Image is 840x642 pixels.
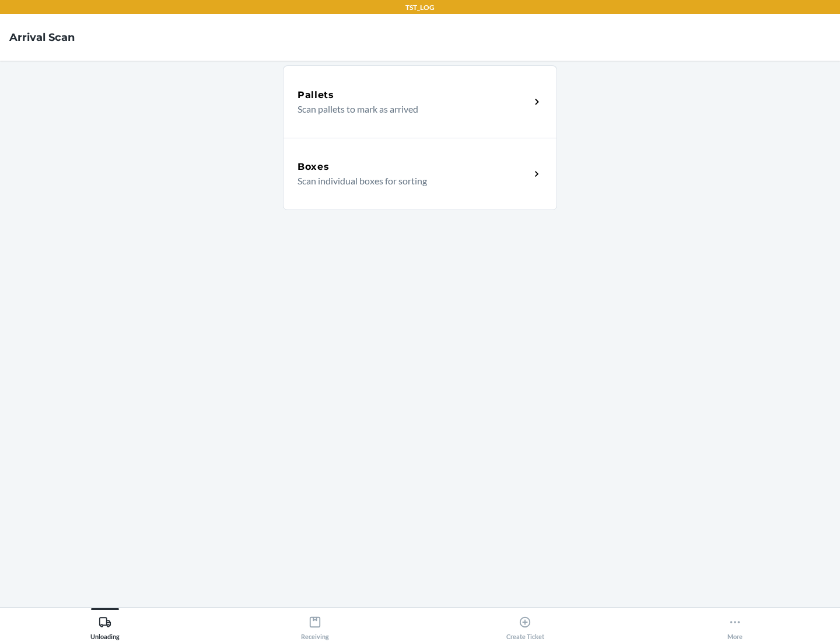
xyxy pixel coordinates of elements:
div: Receiving [301,611,329,640]
h5: Pallets [297,88,334,102]
h5: Boxes [297,160,330,174]
button: Create Ticket [420,608,630,640]
a: BoxesScan individual boxes for sorting [283,138,557,210]
div: Create Ticket [506,611,544,640]
p: Scan individual boxes for sorting [297,174,521,188]
div: More [727,611,743,640]
p: TST_LOG [405,2,435,13]
button: More [630,608,840,640]
p: Scan pallets to mark as arrived [297,102,521,116]
h4: Arrival Scan [9,30,75,45]
button: Receiving [210,608,420,640]
a: PalletsScan pallets to mark as arrived [283,65,557,138]
div: Unloading [90,611,120,640]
